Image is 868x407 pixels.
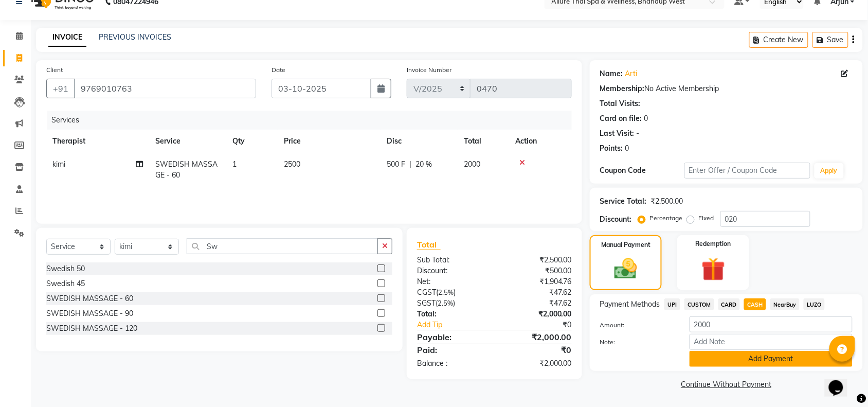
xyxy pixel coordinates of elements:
div: ₹1,904.76 [494,276,580,287]
div: ₹0 [509,320,580,330]
span: 20 % [415,159,432,170]
div: ₹2,500.00 [651,196,683,207]
label: Note: [592,338,682,347]
div: Name: [600,68,623,79]
button: Add Payment [690,351,853,367]
div: SWEDISH MASSAGE - 60 [46,293,133,304]
label: Percentage [650,214,683,223]
div: ₹2,000.00 [494,331,580,343]
span: CARD [718,298,740,310]
input: Add Note [690,334,853,350]
span: 1 [232,160,237,169]
span: CUSTOM [684,298,714,310]
button: Create New [749,32,808,48]
div: ₹2,000.00 [494,309,580,320]
img: _cash.svg [607,256,644,282]
div: Last Visit: [600,128,635,139]
button: +91 [46,79,75,98]
th: Therapist [46,130,149,153]
div: 0 [625,143,629,154]
div: ₹47.62 [494,298,580,309]
div: Discount: [600,214,632,225]
div: Swedish 50 [46,263,85,274]
button: Apply [815,163,844,179]
span: | [409,159,411,170]
span: CASH [744,298,766,310]
div: - [637,128,640,139]
div: Discount: [409,266,495,276]
div: Service Total: [600,196,647,207]
span: 2000 [464,160,480,169]
div: SWEDISH MASSAGE - 120 [46,323,137,334]
div: Payable: [409,331,495,343]
div: Net: [409,276,495,287]
div: Coupon Code [600,165,684,176]
div: Sub Total: [409,255,495,266]
div: Membership: [600,83,645,94]
div: ₹47.62 [494,287,580,298]
div: Total: [409,309,495,320]
span: NearBuy [770,298,800,310]
th: Qty [226,130,278,153]
th: Total [458,130,509,153]
label: Manual Payment [601,240,650,250]
div: Total Visits: [600,98,641,109]
div: ₹500.00 [494,266,580,276]
div: Services [47,111,580,130]
div: No Active Membership [600,83,853,94]
span: SGST [417,298,436,308]
span: SWEDISH MASSAGE - 60 [155,160,218,180]
div: 0 [644,113,648,124]
span: 2.5% [438,299,453,307]
div: Paid: [409,344,495,356]
div: ( ) [409,287,495,298]
th: Action [509,130,572,153]
th: Disc [381,130,458,153]
span: UPI [664,298,680,310]
div: Card on file: [600,113,642,124]
th: Price [278,130,381,153]
div: SWEDISH MASSAGE - 90 [46,308,133,319]
div: ₹2,500.00 [494,255,580,266]
div: ₹2,000.00 [494,358,580,369]
div: ₹0 [494,344,580,356]
div: Balance : [409,358,495,369]
label: Client [46,65,63,75]
label: Fixed [699,214,714,223]
input: Amount [690,316,853,332]
button: Save [812,32,848,48]
a: Add Tip [409,320,509,330]
a: Continue Without Payment [592,379,861,390]
span: CGST [417,288,436,297]
input: Enter Offer / Coupon Code [684,163,810,179]
a: PREVIOUS INVOICES [99,32,171,42]
span: Total [417,239,441,250]
span: Payment Methods [600,299,660,310]
div: Swedish 45 [46,278,85,289]
input: Search by Name/Mobile/Email/Code [74,79,256,98]
span: 2.5% [438,288,454,296]
a: INVOICE [48,28,86,47]
img: _gift.svg [694,255,733,284]
iframe: chat widget [825,366,858,397]
span: 500 F [387,159,405,170]
span: kimi [52,160,65,169]
a: Arti [625,68,638,79]
div: Points: [600,143,623,154]
span: LUZO [804,298,825,310]
label: Date [272,65,285,75]
label: Invoice Number [407,65,451,75]
label: Redemption [696,239,731,249]
label: Amount: [592,321,682,330]
th: Service [149,130,226,153]
input: Search or Scan [187,238,378,254]
div: ( ) [409,298,495,309]
span: 2500 [284,160,300,169]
